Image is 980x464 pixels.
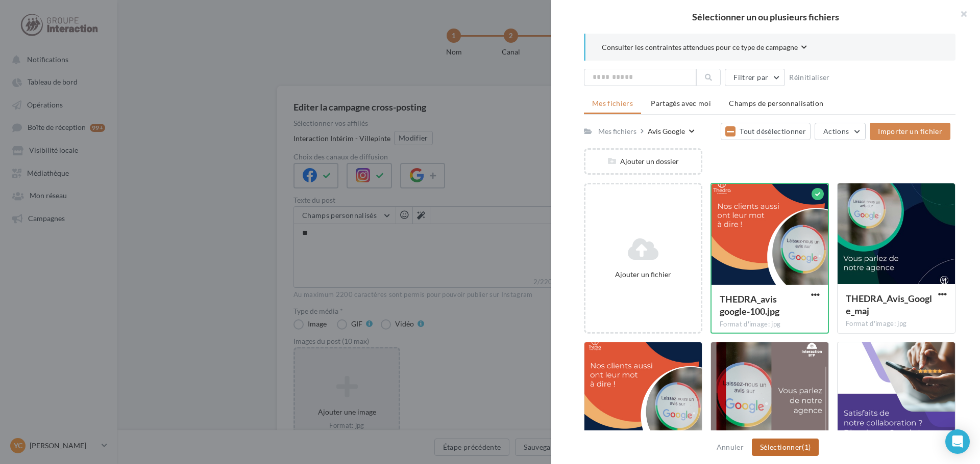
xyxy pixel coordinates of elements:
span: Mes fichiers [592,99,633,107]
span: Partagés avec moi [651,99,711,107]
span: THEDRA_Avis_Google_maj [846,293,932,316]
button: Actions [815,123,866,140]
span: Consulter les contraintes attendues pour ce type de campagne [602,42,798,52]
div: Mes fichiers [598,126,636,137]
div: Format d'image: jpg [846,319,947,329]
button: Filtrer par [725,69,785,86]
div: Avis Google [648,126,685,137]
span: Champs de personnalisation [729,99,823,107]
div: Ajouter un fichier [590,269,697,280]
span: (1) [802,443,811,451]
div: Open Intercom Messenger [945,429,970,454]
div: Ajouter un dossier [585,156,701,167]
span: THEDRA_avis google-100.jpg [720,293,779,317]
button: Annuler [713,441,748,453]
div: Format d'image: jpg [720,320,820,329]
button: Réinitialiser [785,71,834,84]
button: Tout désélectionner [721,123,811,140]
button: Importer un fichier [870,123,950,140]
h2: Sélectionner un ou plusieurs fichiers [568,12,964,21]
button: Consulter les contraintes attendues pour ce type de campagne [602,42,807,54]
span: Actions [823,127,849,135]
span: Importer un fichier [878,127,942,135]
button: Sélectionner(1) [752,439,819,456]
